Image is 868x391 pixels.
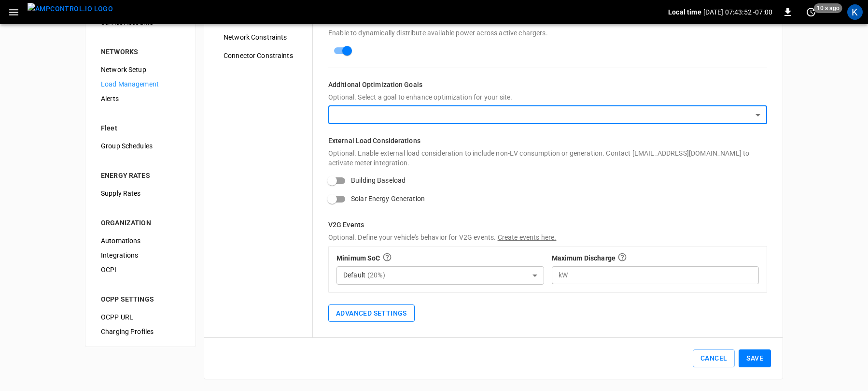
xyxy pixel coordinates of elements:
div: Supply Rates [93,186,188,201]
p: Optional. Define your vehicle's behavior for V2G events. [328,232,767,242]
p: Optional. Enable external load consideration to include non-EV consumption or generation. Contact... [328,148,767,168]
span: Load Management [101,79,180,89]
span: Create events here. [498,233,557,241]
div: Connector Constraints [216,48,312,63]
button: Advanced Settings [328,304,415,322]
span: Building Baseload [351,175,406,186]
div: Network Setup [93,62,188,77]
div: OCPP SETTINGS [101,294,180,304]
h6: External Load Considerations [328,136,767,146]
button: Cancel [693,349,735,367]
div: Load Management [93,77,188,91]
div: Automations [93,233,188,248]
span: Automations [101,236,180,246]
p: Optional. Select a goal to enhance optimization for your site. [328,92,767,102]
button: set refresh interval [803,4,819,20]
span: OCPP URL [101,312,180,322]
div: profile-icon [847,4,863,20]
p: ( 20 %) [367,270,385,280]
div: Group Schedules [93,139,188,153]
div: Default [336,266,544,285]
div: Alerts [93,91,188,106]
div: OCPP URL [93,310,188,324]
div: Lowest allowable SoC the vehicle can reach during a V2G event. The default setting prevents full ... [382,252,392,264]
span: Supply Rates [101,188,180,199]
div: Fleet [101,123,180,133]
p: kW [559,270,568,280]
span: Connector Constraints [224,51,305,61]
span: Network Constraints [224,32,305,43]
p: [DATE] 07:43:52 -07:00 [703,7,772,17]
span: Group Schedules [101,141,180,151]
div: Charging Profiles [93,324,188,339]
h6: V2G Events [328,220,767,231]
button: Save [739,349,771,367]
p: Maximum Discharge [552,253,616,263]
p: Minimum SoC [336,253,380,263]
div: NETWORKS [101,47,180,57]
span: Integrations [101,250,180,261]
span: Network Setup [101,65,180,75]
span: 10 s ago [814,3,842,13]
p: Enable to dynamically distribute available power across active chargers. [328,28,767,38]
div: Maximum amount of power a vehicle is permitted to discharge during a V2G event. [617,252,627,264]
h6: Additional Optimization Goals [328,80,767,90]
div: Integrations [93,248,188,262]
div: Network Constraints [216,30,312,44]
div: OCPI [93,262,188,277]
span: Solar Energy Generation [351,194,425,204]
span: OCPI [101,265,180,275]
p: Local time [668,7,701,17]
span: Alerts [101,94,180,104]
div: ENERGY RATES [101,171,180,180]
span: Charging Profiles [101,327,180,337]
div: ORGANIZATION [101,218,180,228]
img: ampcontrol.io logo [28,3,113,15]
